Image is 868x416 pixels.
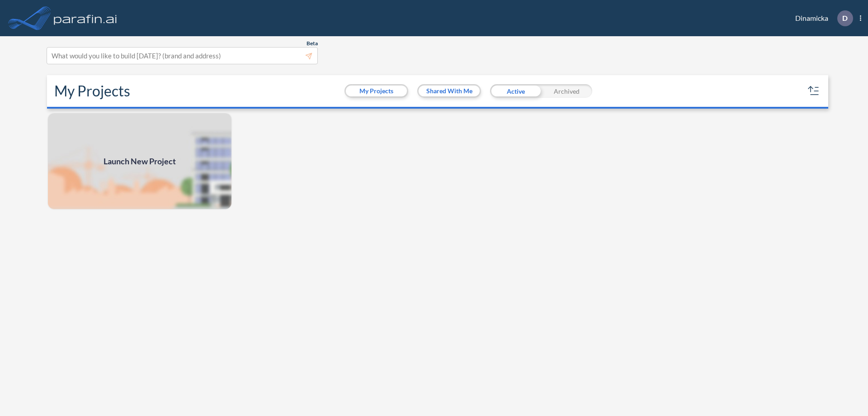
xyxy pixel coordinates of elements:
[104,155,176,167] span: Launch New Project
[842,14,848,22] p: D
[782,10,861,26] div: Dinamicka
[47,112,232,210] a: Launch New Project
[307,40,318,47] span: Beta
[541,84,592,98] div: Archived
[419,86,480,96] button: Shared With Me
[807,84,821,98] button: sort
[52,9,119,27] img: logo
[54,82,130,100] h2: My Projects
[490,84,541,98] div: Active
[346,86,407,96] button: My Projects
[47,112,232,210] img: add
